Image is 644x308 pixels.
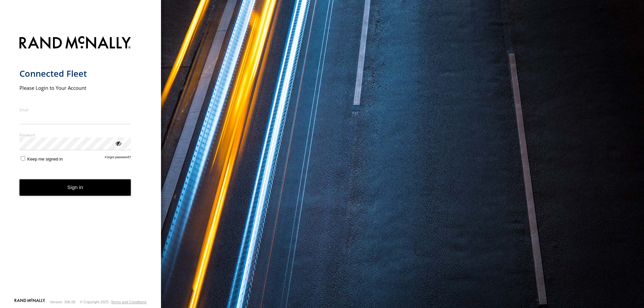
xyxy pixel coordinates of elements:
[19,179,131,196] button: Sign in
[111,300,147,304] a: Terms and Conditions
[14,299,45,305] a: Visit our Website
[105,155,131,162] a: Forgot password?
[21,156,25,161] input: Keep me signed in
[115,140,121,146] div: ViewPassword
[27,157,63,162] span: Keep me signed in
[50,300,75,304] div: Version: 306.00
[19,35,131,52] img: Rand McNally
[19,107,131,112] label: Email
[80,300,147,304] div: © Copyright 2025 -
[19,84,131,91] h2: Please Login to Your Account
[19,32,142,298] form: main
[19,132,131,137] label: Password
[19,68,131,79] h1: Connected Fleet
